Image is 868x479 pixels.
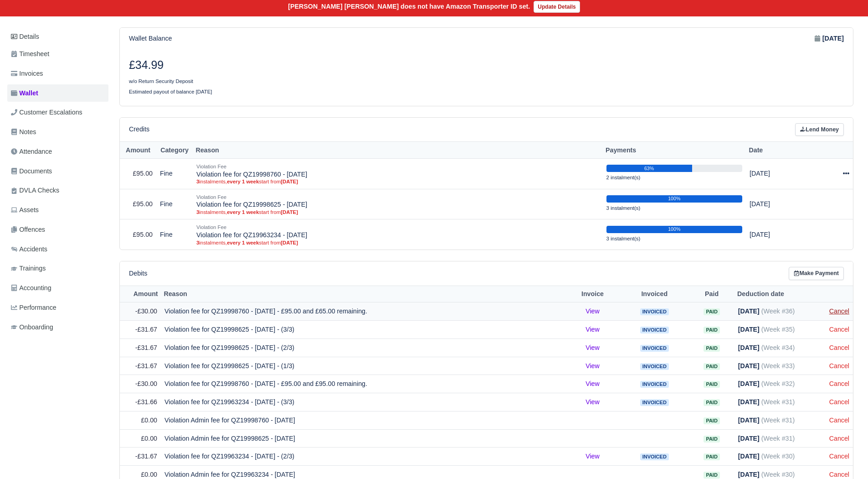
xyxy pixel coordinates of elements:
span: Invoices [11,68,43,79]
a: Offences [7,221,108,239]
span: -£30.00 [135,307,157,315]
span: Offences [11,224,45,235]
span: Paid [704,381,719,388]
strong: every 1 week [227,209,259,215]
a: Invoices [7,65,108,83]
span: Paid [704,363,719,370]
td: Fine [156,158,193,189]
strong: [DATE] [738,398,760,406]
span: Documents [11,166,52,177]
td: Violation fee for QZ19963234 - [DATE] - (3/3) [161,393,565,411]
span: £0.00 [141,417,157,424]
strong: [DATE] [738,453,760,460]
span: Trainings [11,263,46,274]
strong: 3 [196,179,199,184]
span: Attendance [11,146,52,157]
h3: £34.99 [129,58,480,72]
td: Violation fee for QZ19998760 - [DATE] - £95.00 and £65.00 remaining. [161,302,565,321]
span: £0.00 [141,435,157,442]
td: Violation Admin fee for QZ19998625 - [DATE] [161,429,565,448]
strong: [DATE] [738,435,760,442]
h6: Debits [129,270,147,277]
small: Estimated payout of balance [DATE] [129,89,212,94]
a: Performance [7,299,108,317]
span: Paid [704,472,719,479]
span: Invoiced [640,399,669,406]
strong: [DATE] [738,344,760,351]
a: View [586,307,600,315]
small: instalments, start from [196,209,599,215]
td: [DATE] [746,219,805,250]
strong: 3 [196,240,199,245]
th: Invoiced [620,286,689,302]
span: -£31.67 [135,362,157,370]
span: Accidents [11,244,47,255]
a: View [586,326,600,333]
a: Details [7,28,108,45]
th: Date [746,142,805,159]
span: (Week #34) [761,344,795,351]
div: Chat Widget [822,435,868,479]
a: Cancel [829,344,849,351]
strong: [DATE] [822,33,844,44]
span: Assets [11,205,39,215]
th: Reason [193,142,603,159]
a: Cancel [829,362,849,370]
th: Paid [689,286,734,302]
td: £95.00 [120,158,156,189]
a: Onboarding [7,318,108,336]
strong: [DATE] [281,240,298,245]
a: View [586,453,600,460]
strong: 3 [196,209,199,215]
th: Invoice [565,286,620,302]
div: 100% [606,195,742,203]
a: Make Payment [789,267,844,280]
span: Paid [704,453,719,460]
th: Amount [120,286,161,302]
a: Lend Money [795,123,844,136]
span: Notes [11,127,36,137]
td: Violation fee for QZ19998625 - [DATE] [193,189,603,219]
a: DVLA Checks [7,182,108,199]
div: 100% [606,226,742,233]
a: Customer Escalations [7,104,108,121]
div: 63% [606,165,692,172]
td: Violation fee for QZ19998760 - [DATE] - £95.00 and £95.00 remaining. [161,375,565,393]
small: w/o Return Security Deposit [129,78,193,84]
span: DVLA Checks [11,185,59,196]
a: Cancel [829,398,849,406]
strong: every 1 week [227,179,259,184]
th: Amount [120,142,156,159]
small: Violation Fee [196,164,226,169]
strong: [DATE] [281,179,298,184]
span: Invoiced [640,453,669,460]
a: Update Details [534,1,580,13]
a: Assets [7,201,108,219]
span: (Week #33) [761,362,795,370]
span: Paid [704,436,719,443]
span: -£30.00 [135,380,157,387]
a: Timesheet [7,45,108,63]
span: Timesheet [11,49,49,59]
strong: every 1 week [227,240,259,245]
td: Fine [156,219,193,250]
strong: [DATE] [738,307,760,315]
span: Paid [704,345,719,352]
span: (Week #31) [761,417,795,424]
a: Attendance [7,143,108,161]
span: -£31.67 [135,453,157,460]
td: Violation Admin fee for QZ19998760 - [DATE] [161,411,565,429]
span: -£31.67 [135,326,157,333]
a: Notes [7,123,108,141]
strong: [DATE] [738,362,760,370]
span: Paid [704,399,719,406]
span: £0.00 [141,471,157,478]
span: (Week #31) [761,398,795,406]
small: instalments, start from [196,178,599,185]
td: Violation fee for QZ19963234 - [DATE] - (2/3) [161,448,565,466]
a: Cancel [829,326,849,333]
a: Wallet [7,84,108,102]
span: Invoiced [640,345,669,352]
span: (Week #32) [761,380,795,387]
span: Performance [11,302,56,313]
